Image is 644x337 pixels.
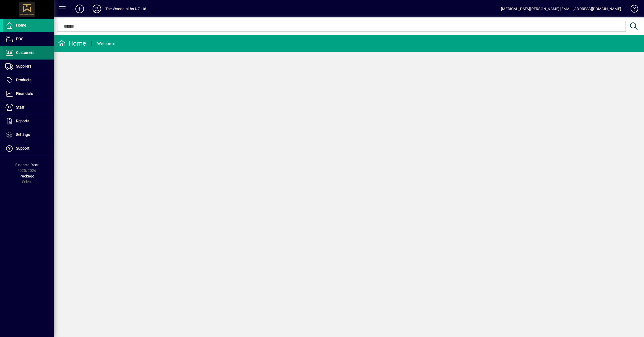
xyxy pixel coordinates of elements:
[16,64,31,68] span: Suppliers
[16,146,30,150] span: Support
[3,87,54,101] a: Financials
[16,23,26,27] span: Home
[501,5,621,13] div: [MEDICAL_DATA][PERSON_NAME] [EMAIL_ADDRESS][DOMAIN_NAME]
[3,114,54,128] a: Reports
[105,5,148,13] div: The Woodsmiths NZ Ltd .
[3,128,54,142] a: Settings
[3,73,54,87] a: Products
[16,78,31,82] span: Products
[88,4,105,14] button: Profile
[627,1,637,18] a: Knowledge Base
[16,105,24,109] span: Staff
[3,46,54,60] a: Customers
[15,163,39,167] span: Financial Year
[58,39,86,48] div: Home
[16,91,33,96] span: Financials
[3,60,54,73] a: Suppliers
[97,39,115,48] div: Welcome
[16,132,30,137] span: Settings
[16,119,29,123] span: Reports
[3,101,54,114] a: Staff
[3,32,54,46] a: POS
[71,4,88,14] button: Add
[20,174,34,178] span: Package
[16,50,34,55] span: Customers
[16,37,23,41] span: POS
[3,142,54,155] a: Support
